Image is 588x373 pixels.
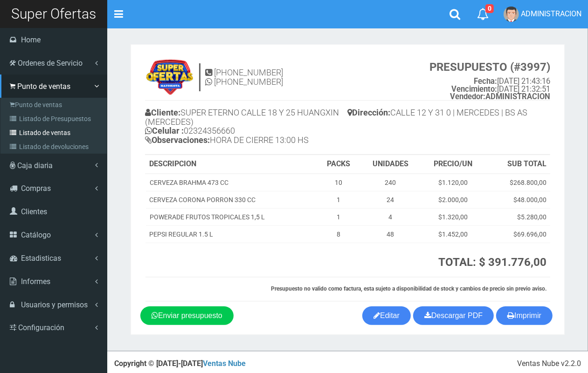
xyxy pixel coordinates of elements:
[145,225,317,243] td: PEPSI REGULAR 1.5 L
[145,106,348,149] h4: SUPER ETERNO CALLE 18 Y 25 HUANGXIN (MERCEDES) 02324356660 HORA DE CIERRE 13:00 HS
[485,174,550,191] td: $268.800,00
[360,208,421,225] td: 4
[205,68,283,87] h4: [PHONE_NUMBER] [PHONE_NUMBER]
[485,191,550,208] td: $48.000,00
[21,35,41,44] span: Home
[145,191,317,208] td: CERVEZA CORONA PORRON 330 CC
[360,174,421,191] td: 240
[450,92,550,101] b: ADMINISTRACION
[203,359,246,368] a: Ventas Nube
[348,106,551,122] h4: CALLE 12 Y 31 0 | MERCEDES | BS AS
[317,208,360,225] td: 1
[360,225,421,243] td: 48
[504,7,519,22] img: User Image
[140,306,234,325] a: Enviar presupuesto
[521,9,581,18] span: ADMINISTRACION
[413,306,494,325] a: Descargar PDF
[474,77,497,86] strong: Fecha:
[21,231,51,239] span: Catálogo
[3,126,107,140] a: Listado de ventas
[17,161,53,170] span: Caja diaria
[18,59,83,68] span: Ordenes de Servicio
[18,323,64,332] span: Configuración
[3,98,107,112] a: Punto de ventas
[360,155,421,174] th: UNIDADES
[158,312,222,319] span: Enviar presupuesto
[496,306,553,325] button: Imprimir
[421,191,485,208] td: $2.000,00
[145,126,184,136] b: Celular :
[21,254,61,263] span: Estadisticas
[145,155,317,174] th: DESCRIPCION
[317,191,360,208] td: 1
[348,108,391,117] b: Dirección:
[438,256,546,269] strong: TOTAL: $ 391.776,00
[317,155,360,174] th: PACKS
[145,174,317,191] td: CERVEZA BRAHMA 473 CC
[485,155,550,174] th: SUB TOTAL
[317,174,360,191] td: 10
[21,207,47,216] span: Clientes
[114,359,246,368] strong: Copyright © [DATE]-[DATE]
[450,92,485,101] strong: Vendedor:
[485,208,550,225] td: $5.280,00
[145,108,180,117] b: Cliente:
[451,85,497,94] strong: Vencimiento:
[485,225,550,243] td: $69.696,00
[421,174,485,191] td: $1.120,00
[145,135,210,145] b: Observaciones:
[145,208,317,225] td: POWERADE FRUTOS TROPICALES 1,5 L
[271,285,546,292] strong: Presupuesto no valido como factura, esta sujeto a disponibilidad de stock y cambios de precio sin...
[485,4,494,13] span: 0
[429,61,550,101] small: [DATE] 21:43:16 [DATE] 21:32:51
[21,277,50,286] span: Informes
[360,191,421,208] td: 24
[421,225,485,243] td: $1.452,00
[17,82,70,91] span: Punto de ventas
[11,6,96,22] span: Super Ofertas
[429,61,550,74] strong: PRESUPUESTO (#3997)
[21,184,51,193] span: Compras
[421,208,485,225] td: $1.320,00
[21,300,88,309] span: Usuarios y permisos
[362,306,411,325] a: Editar
[145,59,194,96] img: 9k=
[421,155,485,174] th: PRECIO/UN
[317,225,360,243] td: 8
[517,359,581,369] div: Ventas Nube v2.2.0
[3,140,107,154] a: Listado de devoluciones
[3,112,107,126] a: Listado de Presupuestos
